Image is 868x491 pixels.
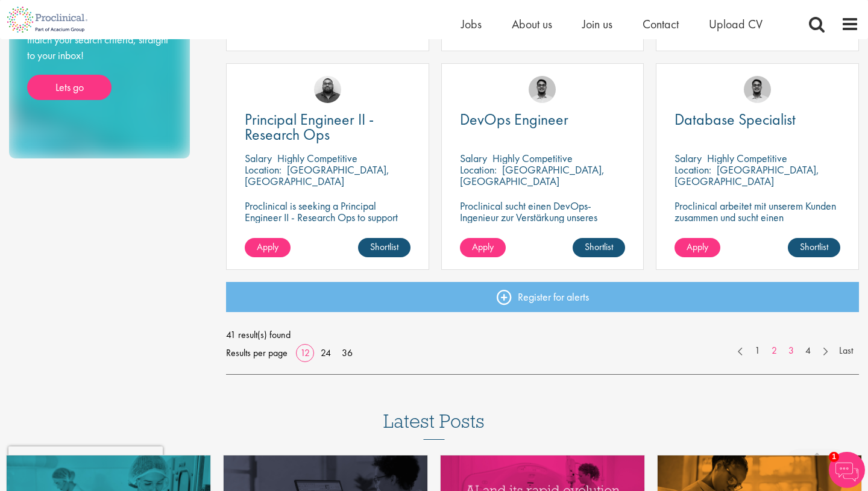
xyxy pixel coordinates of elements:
[461,16,482,32] a: Jobs
[675,151,702,165] span: Salary
[529,76,556,103] img: Timothy Deschamps
[245,112,410,142] a: Principal Engineer II - Research Ops
[338,346,357,359] a: 36
[245,163,389,188] p: [GEOGRAPHIC_DATA], [GEOGRAPHIC_DATA]
[766,344,783,358] a: 2
[460,151,487,165] span: Salary
[460,163,605,188] p: [GEOGRAPHIC_DATA], [GEOGRAPHIC_DATA]
[643,16,679,32] a: Contact
[245,163,281,177] span: Location:
[492,151,573,165] p: Highly Competitive
[27,75,112,100] a: Lets go
[226,282,859,312] a: Register for alerts
[226,344,288,362] span: Results per page
[512,16,552,32] a: About us
[460,109,568,130] span: DevOps Engineer
[460,163,497,177] span: Location:
[675,238,720,257] a: Apply
[257,240,278,253] span: Apply
[709,16,763,32] a: Upload CV
[277,151,357,165] p: Highly Competitive
[27,1,172,101] div: Take the hassle out of job hunting and receive the latest jobs that match your search criteria, s...
[296,346,314,359] a: 12
[833,344,859,358] a: Last
[788,238,840,257] a: Shortlist
[782,344,800,358] a: 3
[245,200,410,257] p: Proclinical is seeking a Principal Engineer II - Research Ops to support external engineering pro...
[582,16,612,32] a: Join us
[8,446,163,483] iframe: reCAPTCHA
[226,326,859,344] span: 41 result(s) found
[245,238,291,257] a: Apply
[245,151,272,165] span: Salary
[383,411,485,440] h3: Latest Posts
[687,240,708,253] span: Apply
[314,76,341,103] img: Ashley Bennett
[675,112,840,127] a: Database Specialist
[707,151,787,165] p: Highly Competitive
[460,238,506,257] a: Apply
[749,344,766,358] a: 1
[829,452,839,462] span: 1
[744,76,771,103] img: Timothy Deschamps
[675,163,711,177] span: Location:
[316,346,335,359] a: 24
[460,200,626,246] p: Proclinical sucht einen DevOps-Ingenieur zur Verstärkung unseres Kundenteams in [GEOGRAPHIC_DATA].
[245,109,374,145] span: Principal Engineer II - Research Ops
[675,109,796,130] span: Database Specialist
[358,238,410,257] a: Shortlist
[829,452,865,488] img: Chatbot
[799,344,817,358] a: 4
[472,240,494,253] span: Apply
[573,238,625,257] a: Shortlist
[675,163,819,188] p: [GEOGRAPHIC_DATA], [GEOGRAPHIC_DATA]
[675,200,840,257] p: Proclinical arbeitet mit unserem Kunden zusammen und sucht einen Datenbankspezialisten zur Verstä...
[460,112,626,127] a: DevOps Engineer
